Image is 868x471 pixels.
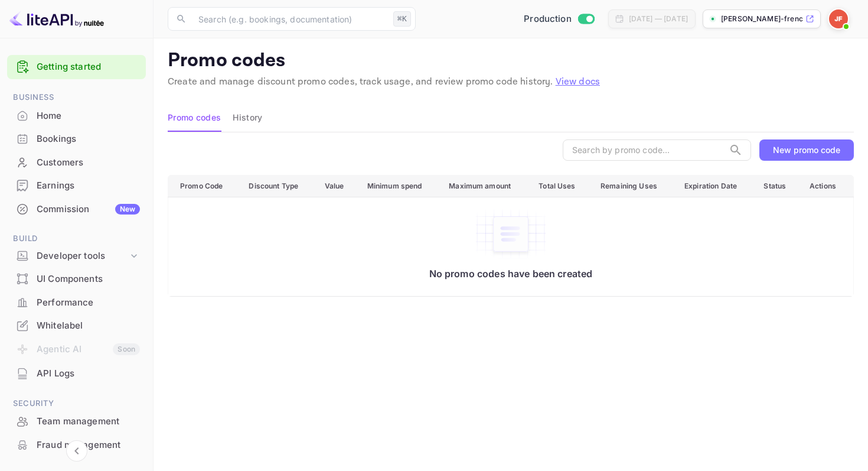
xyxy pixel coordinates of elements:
div: Performance [7,291,146,314]
div: UI Components [37,272,140,286]
button: Collapse navigation [66,440,87,462]
th: Remaining Uses [591,175,675,197]
div: API Logs [7,362,146,385]
th: Status [754,175,800,197]
span: Security [7,397,146,410]
div: Customers [7,151,146,174]
th: Promo Code [168,175,240,197]
div: Fraud management [37,438,140,452]
p: [PERSON_NAME]-french-ziapz.nuite... [721,14,803,24]
a: API Logs [7,362,146,384]
th: Discount Type [239,175,315,197]
div: Team management [7,410,146,433]
a: Whitelabel [7,314,146,336]
div: Commission [37,203,140,216]
img: LiteAPI logo [9,9,104,28]
a: Home [7,105,146,126]
a: Customers [7,151,146,173]
a: Bookings [7,128,146,150]
input: Search (e.g. bookings, documentation) [191,7,389,31]
div: Bookings [7,128,146,151]
p: Promo codes [168,49,854,73]
p: Create and manage discount promo codes, track usage, and review promo code history. [168,75,854,89]
div: Whitelabel [37,319,140,333]
a: Performance [7,291,146,313]
th: Expiration Date [675,175,754,197]
img: No promo codes have been created [475,209,546,259]
button: History [233,103,262,132]
span: Business [7,91,146,104]
div: Home [37,109,140,123]
div: Team management [37,415,140,428]
input: Search by promo code... [563,139,724,161]
div: Getting started [7,55,146,79]
a: UI Components [7,268,146,290]
div: New promo code [773,145,840,155]
div: Developer tools [7,246,146,267]
a: Fraud management [7,434,146,456]
a: Team management [7,410,146,432]
a: CommissionNew [7,198,146,220]
div: Fraud management [7,434,146,457]
div: ⌘K [393,11,411,27]
th: Total Uses [529,175,591,197]
div: Home [7,105,146,128]
img: Jon French [829,9,848,28]
th: Minimum spend [358,175,440,197]
div: Earnings [7,174,146,197]
div: New [115,204,140,215]
div: Earnings [37,179,140,193]
div: Bookings [37,132,140,146]
span: Production [524,12,572,26]
div: [DATE] — [DATE] [629,14,688,24]
div: Whitelabel [7,314,146,337]
div: Developer tools [37,249,128,263]
a: View docs [556,76,600,88]
th: Value [315,175,358,197]
div: CommissionNew [7,198,146,221]
button: New promo code [759,139,854,161]
a: Earnings [7,174,146,196]
p: No promo codes have been created [180,268,841,280]
a: Getting started [37,60,140,74]
div: UI Components [7,268,146,291]
div: Performance [37,296,140,310]
span: Build [7,232,146,245]
th: Maximum amount [439,175,529,197]
div: API Logs [37,367,140,381]
button: Promo codes [168,103,221,132]
div: Switch to Sandbox mode [519,12,599,26]
th: Actions [800,175,854,197]
div: Customers [37,156,140,170]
